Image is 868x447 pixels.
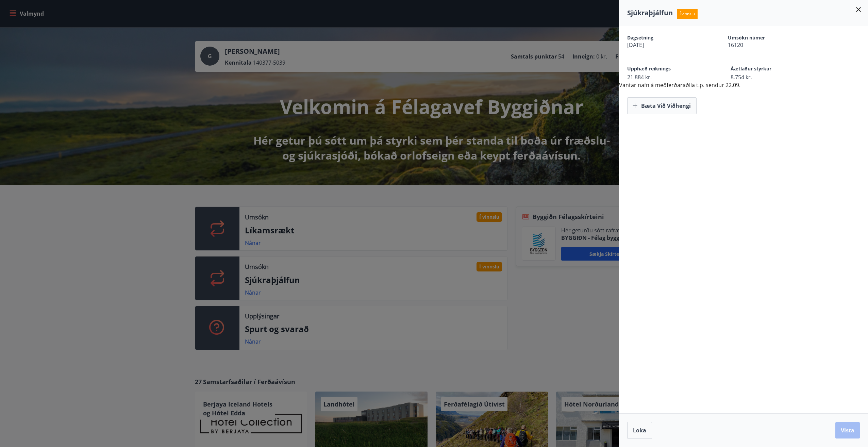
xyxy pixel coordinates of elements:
div: Vantar nafn á meðferðaraðila t.p. sendur 22.09. [619,26,868,114]
span: Umsókn númer [728,34,805,41]
span: 8.754 kr. [731,73,810,81]
span: 16120 [728,41,805,49]
span: Áætlaður styrkur [731,65,810,73]
button: Bæta við viðhengi [627,97,697,114]
span: Sjúkraþjálfun [627,8,673,17]
span: Í vinnslu [677,9,698,19]
button: Loka [627,422,652,439]
span: Upphæð reiknings [627,65,707,73]
span: [DATE] [627,41,704,49]
span: Dagsetning [627,34,704,41]
span: 21.884 kr. [627,73,707,81]
span: Loka [633,427,646,434]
